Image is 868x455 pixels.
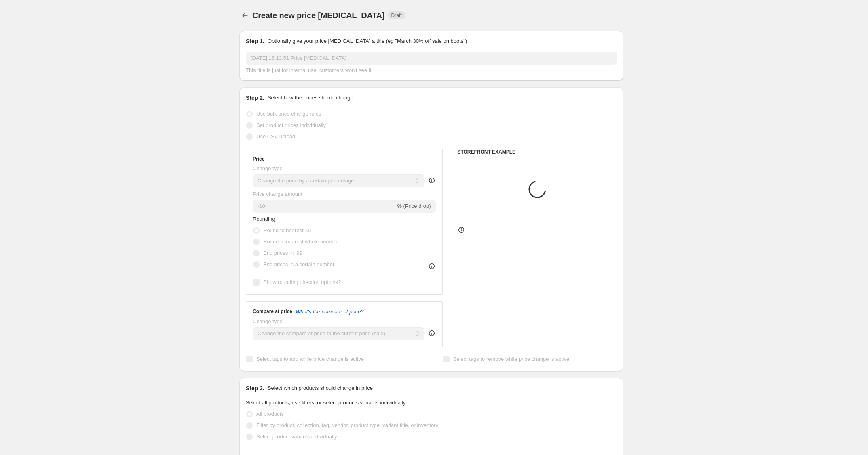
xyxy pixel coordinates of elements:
span: End prices in .99 [263,250,302,256]
span: Rounding [253,216,275,222]
h2: Step 1. [246,37,264,45]
h2: Step 3. [246,384,264,392]
span: Price change amount [253,191,302,197]
h6: STOREFRONT EXAMPLE [457,149,617,155]
h3: Compare at price [253,308,292,315]
div: help [428,329,436,337]
span: All products [256,411,284,417]
input: -15 [253,200,395,213]
span: Filter by product, collection, tag, vendor, product type, variant title, or inventory [256,422,438,428]
span: Round to nearest .01 [263,227,312,233]
span: This title is just for internal use, customers won't see it [246,67,371,73]
span: % (Price drop) [397,203,431,209]
p: Select which products should change in price [268,384,373,392]
span: Round to nearest whole number [263,239,338,245]
div: help [428,176,436,184]
span: Select tags to remove while price change is active [453,356,570,362]
span: Use bulk price change rules [256,111,321,117]
button: Price change jobs [239,10,251,21]
span: Create new price [MEDICAL_DATA] [252,11,385,20]
span: Set product prices individually [256,122,326,128]
h2: Step 2. [246,94,264,102]
span: Select tags to add while price change is active [256,356,364,362]
p: Optionally give your price [MEDICAL_DATA] a title (eg "March 30% off sale on boots") [268,37,467,45]
button: What's the compare at price? [296,309,364,315]
span: Change type [253,318,283,324]
span: Show rounding direction options? [263,279,341,285]
span: Change type [253,165,283,171]
span: Use CSV upload [256,133,295,140]
span: Select product variants individually [256,434,337,440]
span: End prices in a certain number [263,261,334,267]
span: Select all products, use filters, or select products variants individually [246,400,405,406]
h3: Price [253,156,264,162]
span: Draft [391,12,402,19]
p: Select how the prices should change [268,94,353,102]
input: 30% off holiday sale [246,52,617,65]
